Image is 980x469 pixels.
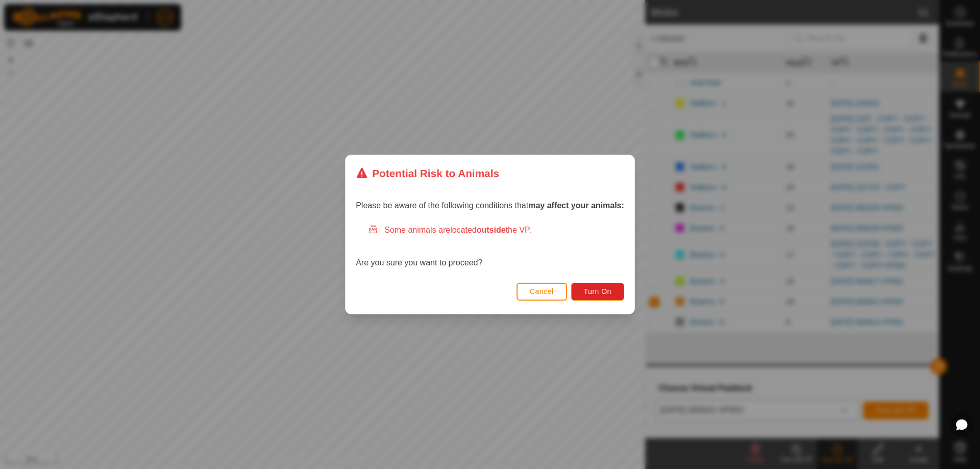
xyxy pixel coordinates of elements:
[356,224,624,269] div: Are you sure you want to proceed?
[571,283,624,301] button: Turn On
[356,165,499,181] div: Potential Risk to Animals
[530,287,554,295] span: Cancel
[528,201,624,210] strong: may affect your animals:
[584,287,611,295] span: Turn On
[517,283,567,301] button: Cancel
[368,224,624,236] div: Some animals are
[450,226,531,234] span: located the VP.
[477,226,506,234] strong: outside
[356,201,624,210] span: Please be aware of the following conditions that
